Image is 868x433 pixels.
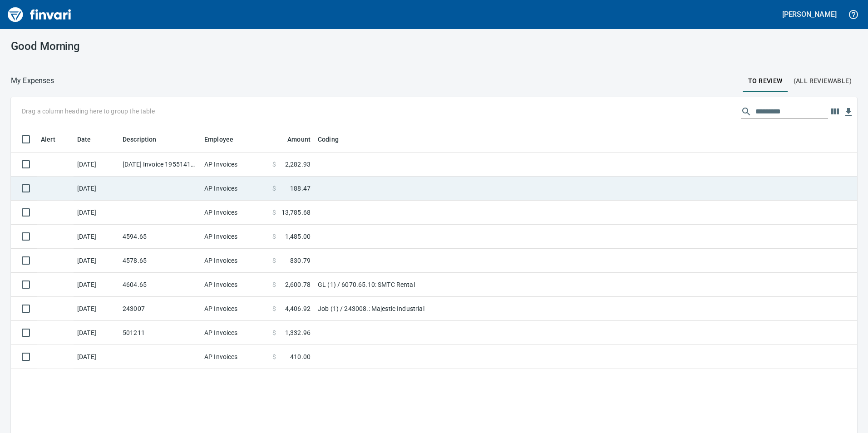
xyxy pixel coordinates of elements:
[74,345,119,369] td: [DATE]
[74,297,119,321] td: [DATE]
[123,134,168,145] span: Description
[748,75,783,87] span: To Review
[272,184,276,193] span: $
[272,328,276,337] span: $
[201,345,269,369] td: AP Invoices
[287,134,311,145] span: Amount
[314,297,541,321] td: Job (1) / 243008.: Majestic Industrial
[318,134,350,145] span: Coding
[201,153,269,177] td: AP Invoices
[74,225,119,249] td: [DATE]
[119,273,201,297] td: 4604.65
[5,4,74,25] img: Finvari
[285,280,311,289] span: 2,600.78
[201,297,269,321] td: AP Invoices
[285,232,311,241] span: 1,485.00
[74,273,119,297] td: [DATE]
[842,105,855,119] button: Download Table
[74,249,119,273] td: [DATE]
[290,352,311,361] span: 410.00
[201,273,269,297] td: AP Invoices
[828,105,842,118] button: Choose columns to display
[204,134,233,145] span: Employee
[11,40,278,53] h3: Good Morning
[290,256,311,265] span: 830.79
[119,249,201,273] td: 4578.65
[276,134,311,145] span: Amount
[272,208,276,217] span: $
[285,160,311,169] span: 2,282.93
[74,177,119,201] td: [DATE]
[780,7,839,21] button: [PERSON_NAME]
[77,134,103,145] span: Date
[119,225,201,249] td: 4594.65
[123,134,157,145] span: Description
[11,75,54,86] p: My Expenses
[119,321,201,345] td: 501211
[41,134,55,145] span: Alert
[272,304,276,313] span: $
[74,201,119,225] td: [DATE]
[272,160,276,169] span: $
[782,10,837,19] h5: [PERSON_NAME]
[41,134,67,145] span: Alert
[314,273,541,297] td: GL (1) / 6070.65.10: SMTC Rental
[201,321,269,345] td: AP Invoices
[272,256,276,265] span: $
[272,280,276,289] span: $
[74,321,119,345] td: [DATE]
[285,304,311,313] span: 4,406.92
[272,232,276,241] span: $
[201,249,269,273] td: AP Invoices
[272,352,276,361] span: $
[74,153,119,177] td: [DATE]
[201,201,269,225] td: AP Invoices
[281,208,311,217] span: 13,785.68
[201,177,269,201] td: AP Invoices
[204,134,245,145] span: Employee
[22,107,155,116] p: Drag a column heading here to group the table
[201,225,269,249] td: AP Invoices
[77,134,91,145] span: Date
[285,328,311,337] span: 1,332.96
[290,184,311,193] span: 188.47
[11,75,54,86] nav: breadcrumb
[794,75,852,87] span: (All Reviewable)
[119,297,201,321] td: 243007
[119,153,201,177] td: [DATE] Invoice 195514110 from Uline Inc (1-24846)
[318,134,339,145] span: Coding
